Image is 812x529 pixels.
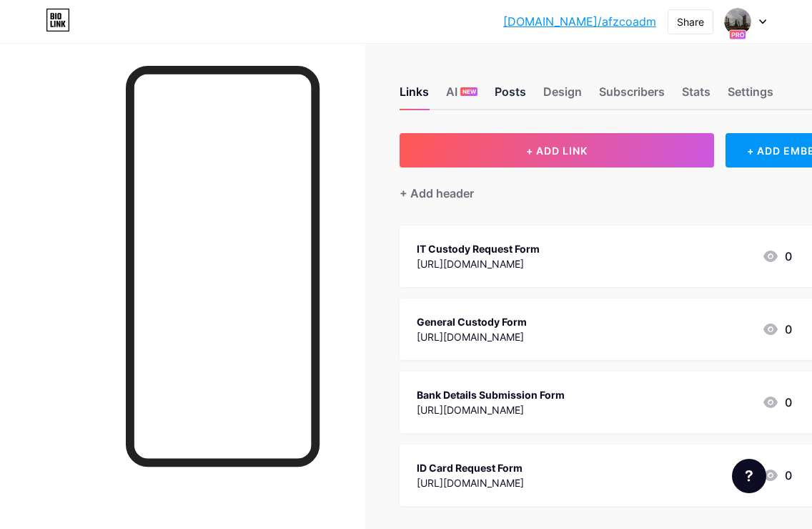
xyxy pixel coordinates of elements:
[526,145,588,157] span: + ADD LINK
[417,256,540,271] div: [URL][DOMAIN_NAME]
[543,83,582,109] div: Design
[599,83,665,109] div: Subscribers
[400,185,474,202] div: + Add header
[400,83,429,109] div: Links
[417,314,527,329] div: General Custody Form
[400,133,714,168] button: + ADD LINK
[682,83,710,109] div: Stats
[677,14,704,29] div: Share
[503,13,656,30] a: [DOMAIN_NAME]/afzcoadm
[762,394,792,411] div: 0
[724,8,751,35] img: AFZCO ADM
[446,83,477,109] div: AI
[417,475,524,490] div: [URL][DOMAIN_NAME]
[495,83,526,109] div: Posts
[417,402,565,417] div: [URL][DOMAIN_NAME]
[417,460,524,475] div: ID Card Request Form
[762,467,792,484] div: 0
[462,87,476,96] span: NEW
[762,248,792,265] div: 0
[417,241,540,256] div: IT Custody Request Form
[728,83,773,109] div: Settings
[762,321,792,338] div: 0
[417,387,565,402] div: Bank Details Submission Form
[417,329,527,344] div: [URL][DOMAIN_NAME]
